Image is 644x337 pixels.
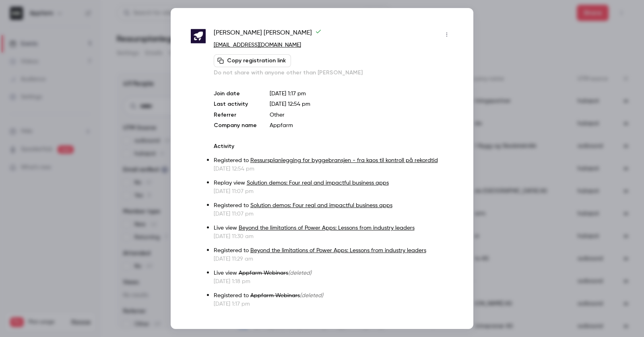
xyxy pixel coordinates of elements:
[270,121,453,129] p: Appfarm
[214,142,453,150] p: Activity
[270,101,310,107] span: [DATE] 12:54 pm
[214,247,453,255] p: Registered to
[214,255,453,263] p: [DATE] 11:29 am
[214,28,322,41] span: [PERSON_NAME] [PERSON_NAME]
[214,224,453,232] p: Live view
[214,201,453,210] p: Registered to
[239,270,288,276] span: Appfarm Webinars
[214,269,453,277] p: Live view
[270,90,453,98] p: [DATE] 1:17 pm
[250,158,438,163] a: Ressursplanlegging for byggebransjen - fra kaos til kontroll på rekordtid
[214,277,453,286] p: [DATE] 1:18 pm
[239,225,415,231] a: Beyond the limitations of Power Apps: Lessons from industry leaders
[214,54,291,67] button: Copy registration link
[214,232,453,240] p: [DATE] 11:30 am
[270,111,453,119] p: Other
[214,121,257,129] p: Company name
[214,187,453,195] p: [DATE] 11:07 pm
[214,42,301,48] a: [EMAIL_ADDRESS][DOMAIN_NAME]
[250,203,392,208] a: Solution demos: Four real and impactful business apps
[214,69,453,77] p: Do not share with anyone other than [PERSON_NAME]
[214,165,453,173] p: [DATE] 12:54 pm
[214,300,453,308] p: [DATE] 1:17 pm
[214,90,257,98] p: Join date
[214,111,257,119] p: Referrer
[250,293,300,298] span: Appfarm Webinars
[214,210,453,218] p: [DATE] 11:07 pm
[288,270,312,276] span: (deleted)
[247,180,389,186] a: Solution demos: Four real and impactful business apps
[250,248,426,253] a: Beyond the limitations of Power Apps: Lessons from industry leaders
[214,179,453,187] p: Replay view
[214,100,257,109] p: Last activity
[191,29,206,44] img: appfarm.io
[214,292,453,300] p: Registered to
[214,156,453,165] p: Registered to
[300,293,323,298] span: (deleted)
